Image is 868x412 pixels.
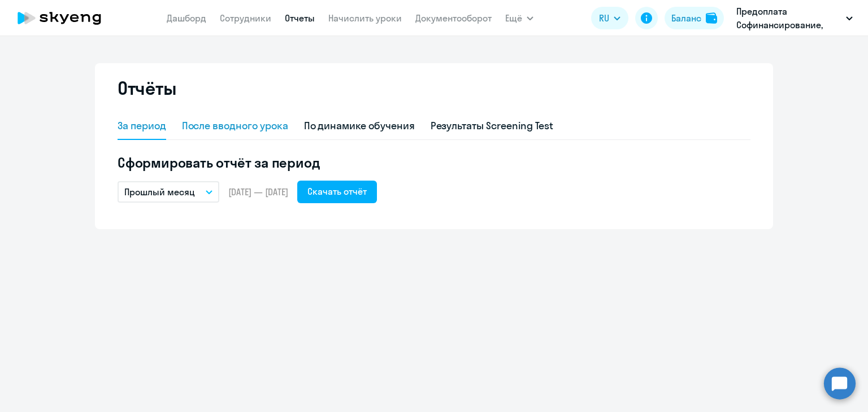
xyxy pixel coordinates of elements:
div: Результаты Screening Test [431,119,554,133]
p: Прошлый месяц [124,185,195,199]
button: RU [591,7,628,29]
h5: Сформировать отчёт за период [118,154,750,172]
button: Скачать отчёт [297,181,377,203]
a: Сотрудники [220,12,271,24]
button: Прошлый месяц [118,181,219,203]
a: Дашборд [167,12,206,24]
div: За период [118,119,166,133]
span: [DATE] — [DATE] [228,186,288,198]
div: Скачать отчёт [307,185,367,198]
div: Баланс [671,11,701,25]
button: Балансbalance [665,7,724,29]
h2: Отчёты [118,77,176,99]
a: Начислить уроки [328,12,402,24]
div: По динамике обучения [304,119,415,133]
button: Ещё [505,7,533,29]
div: После вводного урока [182,119,288,133]
a: Документооборот [415,12,492,24]
button: Предоплата Софинансирование, ХАЯТ МАРКЕТИНГ, ООО [731,5,858,32]
img: balance [706,12,717,24]
span: RU [599,11,609,25]
a: Отчеты [285,12,315,24]
p: Предоплата Софинансирование, ХАЯТ МАРКЕТИНГ, ООО [736,5,841,32]
span: Ещё [505,11,522,25]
